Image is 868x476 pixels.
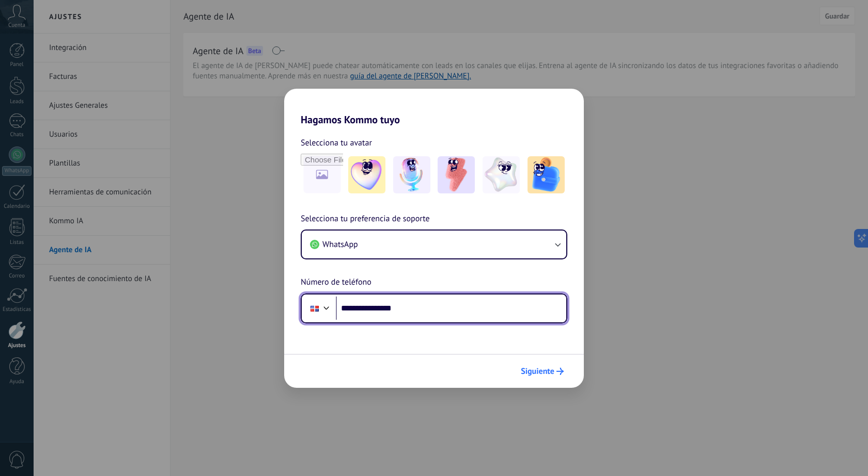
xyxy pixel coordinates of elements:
img: -2.jpeg [393,156,430,193]
img: -3.jpeg [438,156,475,193]
span: Siguiente [521,368,554,375]
img: -5.jpeg [528,156,565,193]
button: Siguiente [516,363,568,380]
h2: Hagamos Kommo tuyo [284,89,584,126]
div: Dominican Republic: + 1 [305,298,324,319]
span: Selecciona tu preferencia de soporte [301,212,430,226]
span: Número de teléfono [301,276,371,289]
img: -1.jpeg [348,156,385,193]
span: WhatsApp [322,239,358,250]
button: WhatsApp [302,231,566,258]
span: Selecciona tu avatar [301,136,372,150]
img: -4.jpeg [483,156,520,193]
